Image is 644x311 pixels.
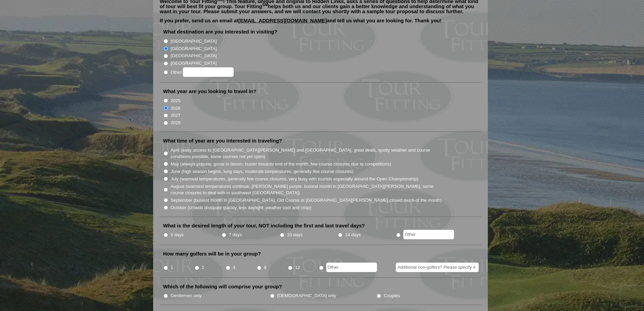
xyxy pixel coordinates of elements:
label: How many golfers will be in your group? [163,250,261,257]
label: What destination are you interested in visiting? [163,28,278,35]
label: May (always popular, gorse in bloom, busier towards end of the month, few course closures due to ... [171,161,391,168]
label: 2 [202,264,204,271]
label: 1 [171,264,173,271]
label: Other: [171,67,234,77]
label: 14 days [345,231,361,238]
label: April (easy access to [GEOGRAPHIC_DATA][PERSON_NAME] and [GEOGRAPHIC_DATA], great deals, spotty w... [171,147,443,160]
label: What time of year are you interested in traveling? [163,137,282,144]
sup: SM [262,3,268,7]
label: September (busiest month in [GEOGRAPHIC_DATA], Old Course at [GEOGRAPHIC_DATA][PERSON_NAME] close... [171,197,442,204]
label: Couples [384,292,400,299]
label: October (crowds dissipate quickly, less daylight, weather cool and crisp) [171,204,312,211]
label: What year are you looking to travel in? [163,88,257,95]
label: 2026 [171,105,181,112]
label: 5 days [171,231,184,238]
label: 2025 [171,97,181,104]
label: 7 days [229,231,242,238]
label: [GEOGRAPHIC_DATA] [171,60,217,67]
label: 10 days [287,231,303,238]
label: 4 [233,264,235,271]
label: 2028 [171,119,181,126]
label: What is the desired length of your tour, NOT including the first and last travel days? [163,222,365,229]
label: Which of the following will comprise your group? [163,283,282,290]
input: Other [403,230,454,239]
label: 8 [264,264,266,271]
a: [EMAIL_ADDRESS][DOMAIN_NAME] [238,18,327,23]
label: [GEOGRAPHIC_DATA] [171,52,217,59]
label: 12 [295,264,300,271]
label: July (warmest temperatures, generally few course closures, very busy with tourists especially aro... [171,176,419,182]
label: August (warmest temperatures continue, [PERSON_NAME] purple, busiest month in [GEOGRAPHIC_DATA][P... [171,183,443,196]
input: Other: [183,67,234,77]
label: 2027 [171,112,181,119]
label: Gentlemen only [171,292,202,299]
label: [GEOGRAPHIC_DATA] [171,45,217,52]
label: June (high season begins, long days, moderate temperatures, generally few course closures) [171,168,354,175]
label: [DEMOGRAPHIC_DATA] only [277,292,336,299]
label: [GEOGRAPHIC_DATA] [171,38,217,45]
input: Other [326,263,377,272]
input: Additional non-golfers? Please specify # [396,263,479,272]
p: If you prefer, send us an email at and tell us what you are looking for. Thank you! [160,18,481,28]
